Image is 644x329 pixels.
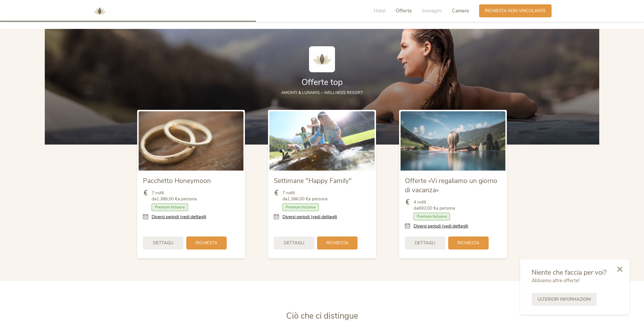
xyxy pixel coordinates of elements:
[396,8,412,14] span: Offerte
[309,46,335,72] img: AMONTI & LUNARIS Wellnessresort
[418,205,436,211] b: 693,00 €
[153,240,174,246] span: Dettagli
[422,8,442,14] span: Immagini
[301,77,343,88] span: Offerte top
[157,196,178,202] b: 1.386,00 €
[139,111,243,170] img: Pacchetto Honeymoon
[152,190,197,202] span: 7 notti da a persona
[374,8,386,14] span: Hotel
[405,176,497,195] span: Offerte «Vi regaliamo un giorno di vacanza»
[282,204,319,211] span: Premium Inclusive
[414,223,468,229] a: Diversi periodi (vedi dettagli)
[281,90,363,95] span: AMONTI & LUNARIS – wellness resort
[415,240,435,246] span: Dettagli
[282,214,337,220] a: Diversi periodi (vedi dettagli)
[532,277,580,284] span: Abbiamo altre offerte!
[91,2,108,20] img: AMONTI & LUNARIS Wellnessresort
[152,214,206,220] a: Diversi periodi (vedi dettagli)
[282,190,327,202] span: 7 notti da a persona
[274,176,352,185] span: Settimane "Happy Family"
[286,310,358,321] span: Ciò che ci distingue
[532,293,597,306] a: Ulteriori informazioni
[269,111,374,170] img: Settimane "Happy Family"
[152,204,188,211] span: Premium Inclusive
[452,8,469,14] span: Camere
[284,240,304,246] span: Dettagli
[326,240,348,246] span: Richiesta
[537,296,591,302] span: Ulteriori informazioni
[485,8,546,14] span: Richiesta non vincolante
[287,196,308,202] b: 1.386,00 €
[414,199,455,211] span: 4 notti da a persona
[91,9,108,13] a: AMONTI & LUNARIS Wellnessresort
[414,213,450,220] span: Premium Inclusive
[196,240,217,246] span: Richiesta
[532,268,606,277] span: Niente che faccia per voi?
[457,240,479,246] span: Richiesta
[401,111,505,170] img: Offerte «Vi regaliamo un giorno di vacanza»
[143,176,211,185] span: Pacchetto Honeymoon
